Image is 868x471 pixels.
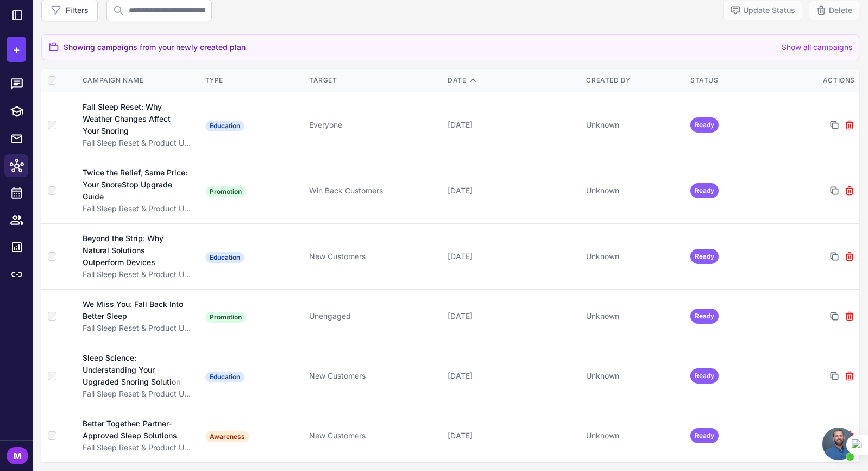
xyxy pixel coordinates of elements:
[309,185,439,197] div: Win Back Customers
[83,352,188,388] div: Sleep Science: Understanding Your Upgraded Snoring Solution
[586,250,681,262] div: Unknown
[448,310,577,322] div: [DATE]
[690,368,719,384] span: Ready
[782,41,852,53] button: Show all campaigns
[83,322,194,334] div: Fall Sleep Reset & Product Upgrade Campaign
[83,298,186,322] div: We Miss You: Fall Back Into Better Sleep
[309,250,439,262] div: New Customers
[205,312,246,323] span: Promotion
[586,310,681,322] div: Unknown
[690,309,719,324] span: Ready
[205,431,249,442] span: Awareness
[205,76,300,85] div: Type
[83,137,194,149] div: Fall Sleep Reset & Product Upgrade Campaign
[448,430,577,442] div: [DATE]
[64,41,246,53] span: Showing campaigns from your newly created plan
[13,41,20,58] span: +
[309,119,439,131] div: Everyone
[448,76,577,85] div: Date
[586,76,681,85] div: Created By
[7,447,28,464] div: M
[83,418,187,442] div: Better Together: Partner-Approved Sleep Solutions
[309,76,439,85] div: Target
[83,101,188,137] div: Fall Sleep Reset: Why Weather Changes Affect Your Snoring
[448,119,577,131] div: [DATE]
[83,268,194,280] div: Fall Sleep Reset & Product Upgrade Campaign
[448,185,577,197] div: [DATE]
[690,117,719,133] span: Ready
[7,37,26,62] button: +
[309,310,439,322] div: Unengaged
[83,442,194,454] div: Fall Sleep Reset & Product Upgrade Campaign
[690,76,785,85] div: Status
[309,370,439,382] div: New Customers
[690,249,719,264] span: Ready
[309,430,439,442] div: New Customers
[83,167,188,203] div: Twice the Relief, Same Price: Your SnoreStop Upgrade Guide
[205,372,244,382] span: Education
[205,186,246,197] span: Promotion
[586,370,681,382] div: Unknown
[690,183,719,198] span: Ready
[809,1,859,20] button: Delete
[690,428,719,443] span: Ready
[205,252,244,263] span: Education
[586,119,681,131] div: Unknown
[723,1,802,20] button: Update Status
[822,428,855,460] a: Open chat
[83,388,194,400] div: Fall Sleep Reset & Product Upgrade Campaign
[448,250,577,262] div: [DATE]
[205,121,244,131] span: Education
[586,185,681,197] div: Unknown
[83,203,194,215] div: Fall Sleep Reset & Product Upgrade Campaign
[586,430,681,442] div: Unknown
[83,76,194,85] div: Campaign Name
[790,69,859,92] th: Actions
[83,233,188,268] div: Beyond the Strip: Why Natural Solutions Outperform Devices
[448,370,577,382] div: [DATE]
